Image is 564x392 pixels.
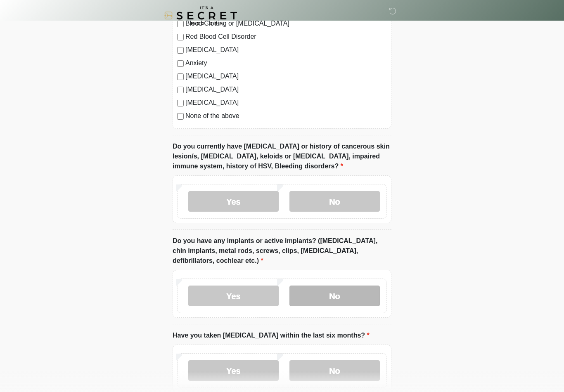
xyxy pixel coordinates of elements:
input: None of the above [177,113,184,120]
input: [MEDICAL_DATA] [177,47,184,54]
label: [MEDICAL_DATA] [185,85,387,94]
label: Anxiety [185,58,387,68]
label: Yes [188,286,279,306]
label: [MEDICAL_DATA] [185,45,387,55]
label: Do you have any implants or active implants? ([MEDICAL_DATA], chin implants, metal rods, screws, ... [173,236,391,266]
input: [MEDICAL_DATA] [177,73,184,80]
label: No [289,360,380,381]
label: No [289,286,380,306]
label: Yes [188,191,279,212]
label: Do you currently have [MEDICAL_DATA] or history of cancerous skin lesion/s, [MEDICAL_DATA], keloi... [173,142,391,171]
label: Red Blood Cell Disorder [185,32,387,42]
label: Yes [188,360,279,381]
input: Red Blood Cell Disorder [177,34,184,40]
label: None of the above [185,111,387,121]
label: [MEDICAL_DATA] [185,98,387,108]
label: No [289,191,380,212]
input: [MEDICAL_DATA] [177,87,184,93]
label: [MEDICAL_DATA] [185,71,387,81]
input: [MEDICAL_DATA] [177,100,184,106]
input: Anxiety [177,60,184,67]
img: It's A Secret Med Spa Logo [164,6,237,25]
label: Have you taken [MEDICAL_DATA] within the last six months? [173,331,370,340]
